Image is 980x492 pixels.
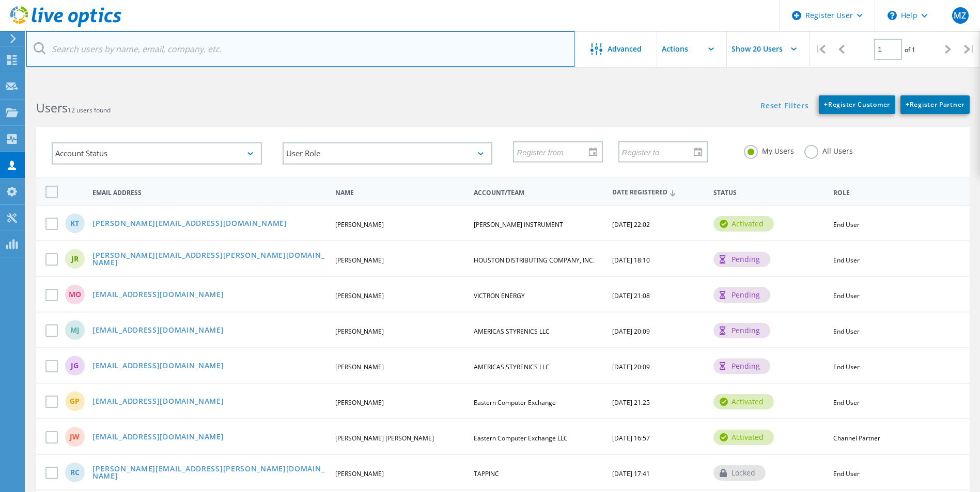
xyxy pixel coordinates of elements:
a: [EMAIL_ADDRESS][DOMAIN_NAME] [92,326,224,335]
b: + [824,100,828,109]
span: Role [833,190,954,196]
span: JG [71,362,79,369]
span: [DATE] 17:41 [612,469,650,478]
div: User Role [283,142,493,165]
div: pending [713,252,770,267]
span: [PERSON_NAME] [335,469,384,478]
span: [PERSON_NAME] [PERSON_NAME] [335,434,434,442]
span: Register Partner [906,100,965,109]
span: MO [69,291,81,298]
span: End User [833,291,860,300]
div: | [959,31,980,68]
a: [PERSON_NAME][EMAIL_ADDRESS][PERSON_NAME][DOMAIN_NAME] [92,465,326,481]
span: [PERSON_NAME] [335,398,384,407]
span: Name [335,190,465,196]
span: 12 users found [68,106,111,114]
span: [PERSON_NAME] [335,327,384,336]
span: Register Customer [824,100,890,109]
span: [DATE] 18:10 [612,256,650,265]
span: End User [833,363,860,371]
div: activated [713,216,774,232]
div: locked [713,465,766,481]
input: Search users by name, email, company, etc. [26,31,575,67]
svg: \n [888,11,897,20]
b: + [906,100,910,109]
span: JW [70,433,80,440]
label: My Users [744,145,794,155]
span: JR [71,255,79,263]
label: All Users [804,145,853,155]
span: [DATE] 22:02 [612,220,650,229]
span: End User [833,220,860,229]
span: TAPPINC [474,469,499,478]
b: Users [36,100,68,116]
span: MZ [954,11,966,20]
span: RC [70,469,80,476]
div: pending [713,323,770,338]
a: +Register Customer [819,95,895,114]
span: [PERSON_NAME] INSTRUMENT [474,220,563,229]
div: pending [713,358,770,374]
a: [EMAIL_ADDRESS][DOMAIN_NAME] [92,362,224,371]
span: Channel Partner [833,434,880,442]
span: End User [833,256,860,265]
a: +Register Partner [900,95,970,114]
span: End User [833,398,860,407]
a: [EMAIL_ADDRESS][DOMAIN_NAME] [92,398,224,406]
span: [DATE] 20:09 [612,327,650,336]
span: End User [833,327,860,336]
span: Date Registered [612,189,705,196]
span: [DATE] 21:08 [612,291,650,300]
input: Register from [514,142,594,161]
a: [EMAIL_ADDRESS][DOMAIN_NAME] [92,433,224,442]
span: HOUSTON DISTRIBUTING COMPANY, INC. [474,256,595,265]
div: activated [713,430,774,445]
span: End User [833,469,860,478]
span: Status [713,190,825,196]
span: [PERSON_NAME] [335,291,384,300]
div: pending [713,287,770,303]
span: Account/Team [474,190,603,196]
a: [EMAIL_ADDRESS][DOMAIN_NAME] [92,291,224,300]
span: MJ [70,326,80,334]
span: [PERSON_NAME] [335,220,384,229]
span: Advanced [608,45,642,53]
span: AMERICAS STYRENICS LLC [474,363,550,371]
a: Live Optics Dashboard [10,22,121,29]
span: Eastern Computer Exchange LLC [474,434,568,442]
span: [PERSON_NAME] [335,363,384,371]
span: [DATE] 20:09 [612,363,650,371]
input: Register to [619,142,699,161]
div: | [810,31,831,68]
span: AMERICAS STYRENICS LLC [474,327,550,336]
a: [PERSON_NAME][EMAIL_ADDRESS][PERSON_NAME][DOMAIN_NAME] [92,252,326,268]
a: Reset Filters [760,102,808,111]
span: VICTRON ENERGY [474,291,525,300]
a: [PERSON_NAME][EMAIL_ADDRESS][DOMAIN_NAME] [92,220,287,228]
span: [DATE] 21:25 [612,398,650,407]
div: Account Status [52,142,262,165]
span: of 1 [905,45,915,54]
span: [PERSON_NAME] [335,256,384,265]
div: activated [713,394,774,409]
span: GP [70,398,80,405]
span: [DATE] 16:57 [612,434,650,442]
span: Email Address [92,190,326,196]
span: KT [70,220,79,227]
span: Eastern Computer Exchange [474,398,556,407]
